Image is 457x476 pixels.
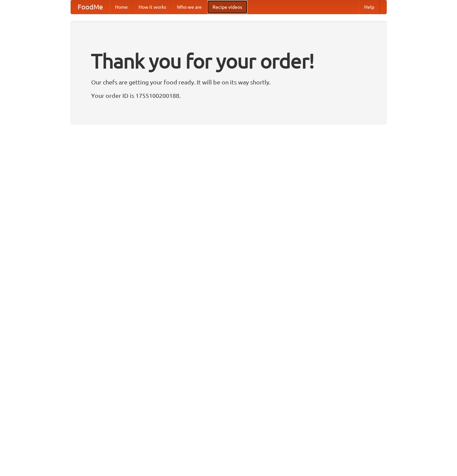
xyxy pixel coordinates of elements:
[110,0,133,14] a: Home
[91,77,366,87] p: Our chefs are getting your food ready. It will be on its way shortly.
[91,90,366,101] p: Your order ID is 1755100200188.
[207,0,247,14] a: Recipe videos
[172,0,207,14] a: Who we are
[91,45,366,77] h1: Thank you for your order!
[71,0,110,14] a: FoodMe
[133,0,172,14] a: How it works
[359,0,380,14] a: Help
